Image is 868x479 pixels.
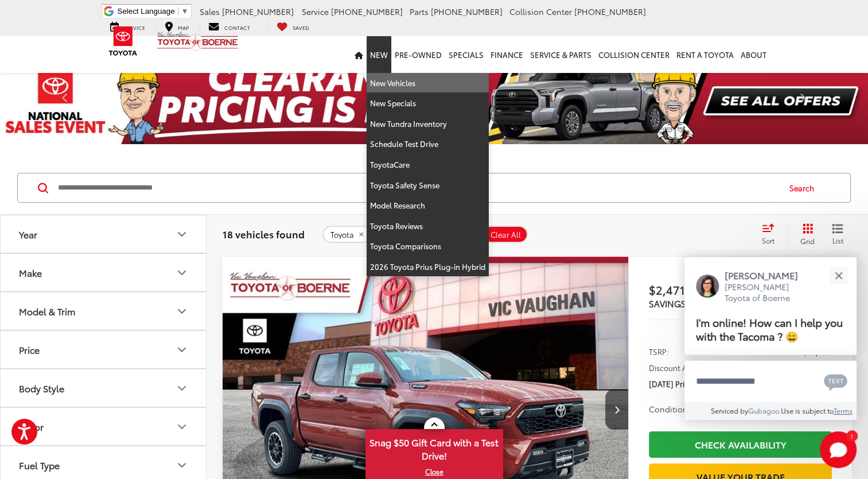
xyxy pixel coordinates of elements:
button: List View [823,223,852,246]
a: New Tundra Inventory [367,114,489,134]
a: Contact [200,21,259,32]
div: Fuel Type [19,459,60,470]
span: Saved [293,24,309,31]
a: Home [351,36,367,73]
span: Serviced by [711,405,748,415]
a: New Specials [367,93,489,114]
a: Specials [445,36,487,73]
a: Gubagoo. [748,405,781,415]
div: Color [175,420,189,434]
span: ​ [178,7,178,16]
a: Finance [487,36,527,73]
button: ColorColor [1,408,207,445]
button: Close [826,263,851,288]
span: Sales [200,6,220,17]
a: Service & Parts: Opens in a new tab [527,36,595,73]
span: Select Language [118,7,175,16]
span: I'm online! How can I help you with the Tacoma ? 😀 [696,314,843,343]
button: Chat with SMS [820,368,851,394]
img: Vic Vaughan Toyota of Boerne [157,31,239,51]
span: [PHONE_NUMBER] [431,6,503,17]
a: My Saved Vehicles [268,21,318,32]
span: Collision Center [509,6,572,17]
p: [PERSON_NAME] [725,269,809,281]
span: Discount Amount: [649,362,713,373]
span: [PHONE_NUMBER] [574,6,646,17]
button: Conditional Toyota Offers [649,403,765,415]
span: Snag $50 Gift Card with a Test Drive! [367,430,502,465]
a: Check Availability [649,431,832,457]
button: Clear All [482,226,528,243]
div: Body Style [175,381,189,395]
span: Grid [800,236,815,246]
span: Parts [410,6,429,17]
div: Body Style [19,383,64,393]
svg: Text [824,373,847,391]
div: Price [175,343,189,357]
button: Toggle Chat Window [820,431,857,468]
span: [DATE] Price: [649,378,695,389]
svg: Start Chat [820,431,857,468]
span: 18 vehicles found [223,227,305,241]
a: Schedule Test Drive [367,134,489,154]
a: Terms [834,405,853,415]
a: Select Language​ [118,7,189,16]
div: Fuel Type [175,458,189,472]
input: Search by Make, Model, or Keyword [57,174,779,202]
span: Service [302,6,329,17]
span: Sort [762,235,774,245]
button: Body StyleBody Style [1,369,207,407]
button: MakeMake [1,254,207,291]
button: PricePrice [1,331,207,368]
a: 2026 Toyota Prius Plug-in Hybrid [367,257,489,277]
a: Rent a Toyota [673,36,737,73]
button: Grid View [787,223,823,246]
p: [PERSON_NAME] Toyota of Boerne [725,281,809,304]
div: Year [19,229,37,239]
span: ▼ [181,7,189,16]
span: Clear All [491,230,521,239]
span: Use is subject to [781,405,834,415]
button: remove Toyota [322,226,372,243]
div: Model & Trim [175,304,189,318]
div: Make [175,266,189,280]
button: Next image [605,389,628,430]
button: Search [779,173,831,202]
span: SAVINGS [649,297,686,310]
a: Toyota Safety Sense [367,175,489,196]
a: Collision Center [595,36,673,73]
a: Map [156,21,197,32]
div: Price [19,344,40,355]
a: Toyota Comparisons [367,236,489,257]
a: New [367,36,391,73]
button: Model & TrimModel & Trim [1,292,207,330]
span: [PHONE_NUMBER] [222,6,294,17]
textarea: Type your message [684,361,857,402]
span: TSRP: [649,346,669,357]
span: Conditional Toyota Offers [649,403,763,415]
div: Close[PERSON_NAME][PERSON_NAME] Toyota of BoerneI'm online! How can I help you with the Tacoma ? ... [684,257,857,420]
a: Pre-Owned [391,36,445,73]
span: Toyota [330,230,354,239]
a: Toyota Reviews [367,216,489,237]
span: [PHONE_NUMBER] [331,6,403,17]
div: Year [175,227,189,241]
span: 1 [850,433,853,438]
a: About [737,36,770,73]
a: New Vehicles [367,73,489,94]
div: Make [19,267,42,278]
a: Service [102,21,154,32]
button: YearYear [1,215,207,253]
a: Model Research [367,195,489,216]
button: Select sort value [756,223,787,246]
a: ToyotaCare [367,154,489,175]
span: $2,471 [649,281,741,298]
div: Model & Trim [19,306,75,316]
img: Toyota [102,22,145,60]
span: List [832,235,843,245]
